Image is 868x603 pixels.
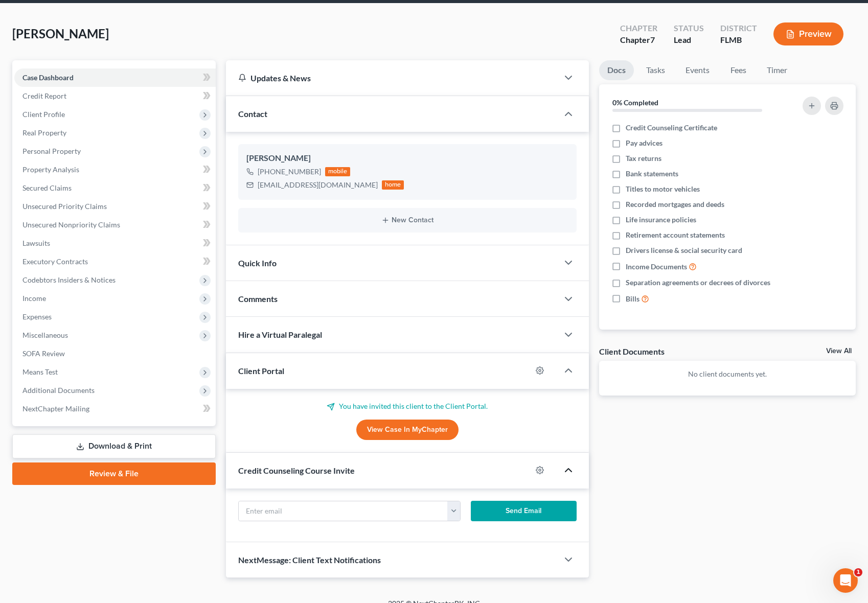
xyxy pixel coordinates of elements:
[599,60,634,80] a: Docs
[677,60,718,80] a: Events
[638,60,673,80] a: Tasks
[14,179,216,197] a: Secured Claims
[626,262,687,272] span: Income Documents
[382,180,404,190] div: home
[22,404,89,413] span: NextChapter Mailing
[22,294,46,303] span: Income
[22,367,58,376] span: Means Test
[773,22,843,45] button: Preview
[22,73,74,82] span: Case Dashboard
[12,462,216,485] a: Review & File
[238,466,355,475] span: Credit Counseling Course Invite
[238,73,546,83] div: Updates & News
[238,258,277,268] span: Quick Info
[246,216,569,224] button: New Contact
[607,369,848,379] p: No client documents yet.
[239,501,448,521] input: Enter email
[626,123,717,133] span: Credit Counseling Certificate
[238,109,267,119] span: Contact
[246,152,569,165] div: [PERSON_NAME]
[22,386,95,395] span: Additional Documents
[626,215,696,225] span: Life insurance policies
[626,245,742,256] span: Drivers license & social security card
[826,347,852,355] a: View All
[626,277,770,288] span: Separation agreements or decrees of divorces
[720,22,757,34] div: District
[14,344,216,363] a: SOFA Review
[22,183,72,192] span: Secured Claims
[620,22,657,34] div: Chapter
[14,197,216,216] a: Unsecured Priority Claims
[612,98,658,107] strong: 0% Completed
[238,555,381,565] span: NextMessage: Client Text Notifications
[238,401,577,411] p: You have invited this client to the Client Portal.
[22,128,66,137] span: Real Property
[14,68,216,87] a: Case Dashboard
[674,22,704,34] div: Status
[626,153,661,164] span: Tax returns
[14,252,216,271] a: Executory Contracts
[238,294,278,304] span: Comments
[14,234,216,252] a: Lawsuits
[325,167,351,176] div: mobile
[22,312,52,321] span: Expenses
[14,160,216,179] a: Property Analysis
[22,91,66,100] span: Credit Report
[759,60,795,80] a: Timer
[22,202,107,211] span: Unsecured Priority Claims
[599,346,665,357] div: Client Documents
[626,138,663,148] span: Pay advices
[626,294,639,304] span: Bills
[22,220,120,229] span: Unsecured Nonpriority Claims
[620,34,657,46] div: Chapter
[626,199,724,210] span: Recorded mortgages and deeds
[22,275,116,284] span: Codebtors Insiders & Notices
[12,434,216,458] a: Download & Print
[22,110,65,119] span: Client Profile
[626,230,725,240] span: Retirement account statements
[356,420,459,440] a: View Case in MyChapter
[258,180,378,190] div: [EMAIL_ADDRESS][DOMAIN_NAME]
[238,330,322,339] span: Hire a Virtual Paralegal
[14,216,216,234] a: Unsecured Nonpriority Claims
[22,257,88,266] span: Executory Contracts
[471,501,577,521] button: Send Email
[722,60,755,80] a: Fees
[14,87,216,105] a: Credit Report
[22,147,81,155] span: Personal Property
[258,167,321,177] div: [PHONE_NUMBER]
[12,26,109,41] span: [PERSON_NAME]
[22,165,79,174] span: Property Analysis
[854,568,862,576] span: 1
[674,34,704,46] div: Lead
[650,35,655,44] span: 7
[22,239,50,247] span: Lawsuits
[626,169,678,179] span: Bank statements
[22,349,65,358] span: SOFA Review
[14,400,216,418] a: NextChapter Mailing
[22,331,68,339] span: Miscellaneous
[720,34,757,46] div: FLMB
[833,568,858,593] iframe: Intercom live chat
[626,184,700,194] span: Titles to motor vehicles
[238,366,284,376] span: Client Portal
